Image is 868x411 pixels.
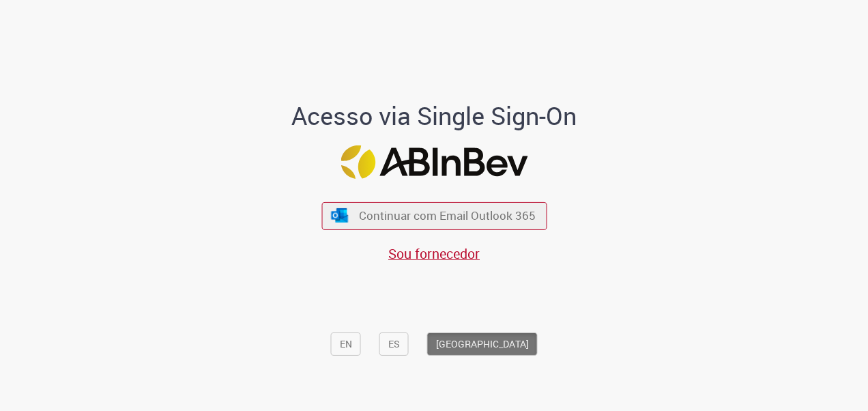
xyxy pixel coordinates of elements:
[331,332,361,356] button: EN
[359,208,536,224] span: Continuar com Email Outlook 365
[341,145,527,179] img: Logo ABInBev
[379,332,409,356] button: ES
[245,102,624,130] h1: Acesso via Single Sign-On
[388,244,480,263] a: Sou fornecedor
[321,201,547,229] button: ícone Azure/Microsoft 360 Continuar com Email Outlook 365
[330,208,349,223] img: ícone Azure/Microsoft 360
[427,332,538,356] button: [GEOGRAPHIC_DATA]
